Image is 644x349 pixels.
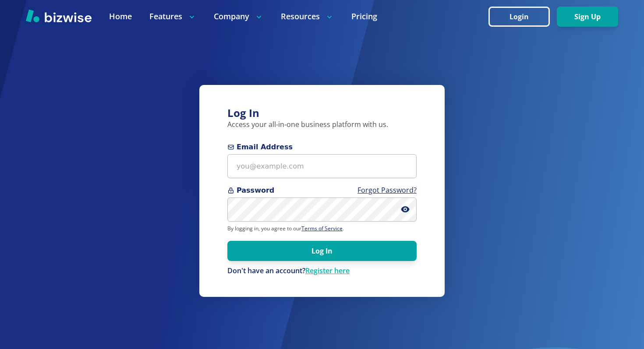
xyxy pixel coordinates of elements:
[109,11,132,22] a: Home
[305,266,350,275] a: Register here
[357,185,417,195] a: Forgot Password?
[227,266,417,276] p: Don't have an account?
[488,13,557,21] a: Login
[26,9,92,22] img: Bizwise Logo
[351,11,377,22] a: Pricing
[227,185,417,196] span: Password
[488,7,550,27] button: Login
[227,120,417,130] p: Access your all-in-one business platform with us.
[227,241,417,261] button: Log In
[227,142,417,152] span: Email Address
[557,7,618,27] button: Sign Up
[227,154,417,178] input: you@example.com
[227,106,417,120] h3: Log In
[301,225,343,232] a: Terms of Service
[557,13,618,21] a: Sign Up
[281,11,334,22] p: Resources
[227,225,417,232] p: By logging in, you agree to our .
[227,266,417,276] div: Don't have an account?Register here
[214,11,263,22] p: Company
[149,11,196,22] p: Features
